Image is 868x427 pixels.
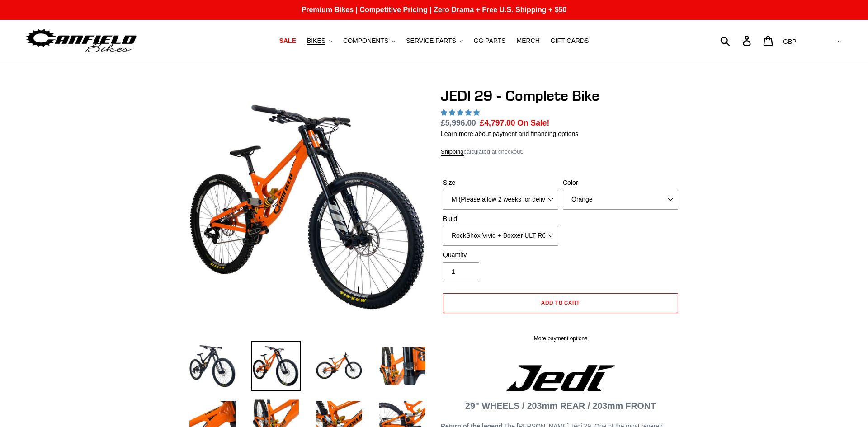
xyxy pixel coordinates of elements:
button: COMPONENTS [339,35,400,47]
span: On Sale! [517,117,549,129]
button: SERVICE PARTS [401,35,467,47]
img: JEDI 29 - Complete Bike [189,89,425,325]
label: Build [443,214,558,224]
span: Add to cart [541,299,580,306]
span: COMPONENTS [343,37,388,45]
span: £4,797.00 [480,118,515,127]
span: BIKES [307,37,325,45]
button: BIKES [302,35,337,47]
input: Search [725,31,748,51]
img: Canfield Bikes [25,27,138,55]
span: 5.00 stars [441,109,481,116]
label: Quantity [443,250,558,260]
a: More payment options [443,334,678,343]
span: MERCH [517,37,540,45]
h1: JEDI 29 - Complete Bike [441,87,680,104]
span: GIFT CARDS [551,37,589,45]
a: GIFT CARDS [546,35,594,47]
a: SALE [275,35,301,47]
span: SERVICE PARTS [406,37,456,45]
img: Load image into Gallery viewer, JEDI 29 - Complete Bike [188,341,237,391]
a: GG PARTS [469,35,510,47]
div: calculated at checkout. [441,147,680,156]
strong: 29" WHEELS / 203mm REAR / 203mm FRONT [465,401,656,411]
s: £5,996.00 [441,118,476,127]
a: MERCH [512,35,544,47]
span: GG PARTS [474,37,506,45]
a: Shipping [441,148,464,156]
img: Jedi Logo [506,365,615,391]
a: Learn more about payment and financing options [441,130,578,137]
label: Size [443,178,558,188]
img: Load image into Gallery viewer, JEDI 29 - Complete Bike [251,341,301,391]
label: Color [563,178,678,188]
span: SALE [279,37,296,45]
button: Add to cart [443,293,678,313]
img: Load image into Gallery viewer, JEDI 29 - Complete Bike [314,341,364,391]
img: Load image into Gallery viewer, JEDI 29 - Complete Bike [377,341,427,391]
